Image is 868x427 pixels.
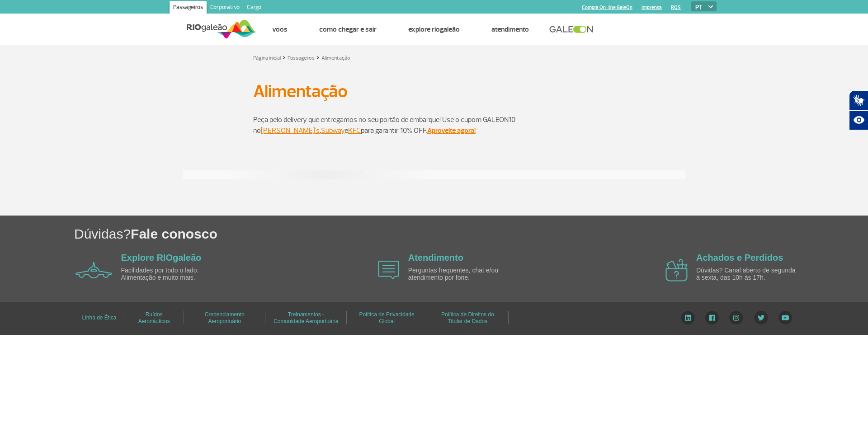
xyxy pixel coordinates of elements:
[849,90,868,130] div: Plugin de acessibilidade da Hand Talk.
[274,308,338,328] a: Treinamentos - Comunidade Aeroportuária
[131,226,217,241] span: Fale conosco
[582,5,632,10] a: Compra On-line GaleOn
[75,262,112,278] img: airplane icon
[359,308,415,328] a: Política de Privacidade Global
[491,25,529,34] a: Atendimento
[319,25,377,34] a: Como chegar e sair
[243,1,265,15] a: Cargo
[121,253,202,263] a: Explore RIOgaleão
[253,114,615,136] p: Peça pelo delivery que entregamos no seu portão de embarque! Use o cupom GALEON10 no , e para gar...
[288,55,315,61] a: Passageiros
[441,308,494,328] a: Política de Direitos do Titular de Dados
[253,55,281,61] a: Página inicial
[849,110,868,130] button: Abrir recursos assistivos.
[427,126,476,135] a: Aproveite agora!
[705,311,719,324] img: Facebook
[696,253,783,263] a: Achados e Perdidos
[378,261,399,279] img: airplane icon
[74,225,868,243] h1: Dúvidas?
[207,1,243,15] a: Corporativo
[849,90,868,110] button: Abrir tradutor de língua de sinais.
[205,308,245,328] a: Credenciamento Aeroportuário
[754,311,768,324] img: Twitter
[408,267,512,281] p: Perguntas frequentes, chat e/ou atendimento por fone.
[671,5,681,10] a: RQS
[121,267,225,281] p: Facilidades por todo o lado. Alimentação e muito mais.
[778,311,792,324] img: YouTube
[696,267,800,281] p: Dúvidas? Canal aberto de segunda à sexta, das 10h às 17h.
[665,259,688,282] img: airplane icon
[272,25,288,34] a: Voos
[261,126,320,135] a: [PERSON_NAME]'s
[408,253,463,263] a: Atendimento
[321,55,350,61] a: Alimentação
[348,126,361,135] a: KFC
[681,311,695,324] img: LinkedIn
[138,308,170,328] a: Ruídos Aeronáuticos
[253,84,615,99] h1: Alimentação
[408,25,460,34] a: Explore RIOgaleão
[170,1,207,15] a: Passageiros
[729,311,743,324] img: Instagram
[321,126,344,135] a: Subway
[642,5,662,10] a: Imprensa
[316,52,320,62] a: >
[283,52,286,62] a: >
[82,311,116,324] a: Linha de Ética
